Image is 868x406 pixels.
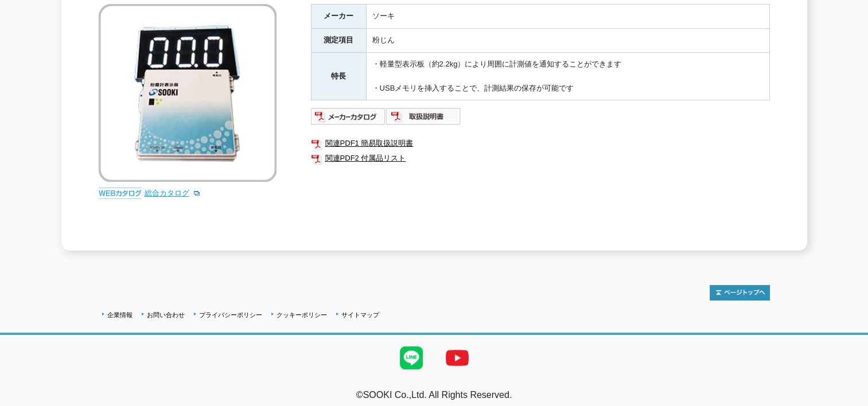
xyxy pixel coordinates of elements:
img: webカタログ [99,188,142,199]
a: 取扱説明書 [386,115,461,124]
th: 特長 [311,53,366,100]
img: 粉塵ロガーシステム ダストモニタ SOK-D100 [99,4,277,182]
a: クッキーポリシー [277,311,327,318]
td: ・軽量型表示板（約2.2kg）により周囲に計測値を通知することができます ・USBメモリを挿入することで、計測結果の保存が可能です [366,53,769,100]
th: 測定項目 [311,29,366,53]
a: サイトマップ [341,311,379,318]
img: トップページへ [710,285,770,300]
img: 取扱説明書 [386,107,461,126]
td: ソーキ [366,5,769,29]
th: メーカー [311,5,366,29]
a: プライバシーポリシー [199,311,262,318]
img: YouTube [434,335,480,381]
a: 関連PDF1 簡易取扱説明書 [311,136,770,151]
img: LINE [388,335,434,381]
a: 企業情報 [107,311,133,318]
a: 総合カタログ [145,189,201,197]
img: メーカーカタログ [311,107,386,126]
a: メーカーカタログ [311,115,386,124]
a: お問い合わせ [147,311,185,318]
a: 関連PDF2 付属品リスト [311,151,770,166]
td: 粉じん [366,29,769,53]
